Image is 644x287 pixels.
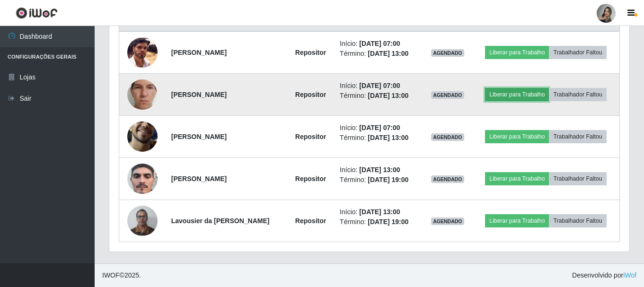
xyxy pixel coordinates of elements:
[431,175,464,183] span: AGENDADO
[623,271,636,279] a: iWof
[368,92,408,99] time: [DATE] 13:00
[549,214,606,227] button: Trabalhador Faltou
[549,88,606,101] button: Trabalhador Faltou
[127,37,158,68] img: 1734717801679.jpeg
[431,133,464,141] span: AGENDADO
[295,133,326,140] strong: Repositor
[295,175,326,183] strong: Repositor
[431,49,464,57] span: AGENDADO
[340,49,417,59] li: Término:
[431,91,464,99] span: AGENDADO
[340,217,417,227] li: Término:
[102,270,141,280] span: © 2025 .
[127,61,158,128] img: 1741739537666.jpeg
[340,39,417,49] li: Início:
[340,207,417,217] li: Início:
[485,130,549,143] button: Liberar para Trabalho
[171,49,227,56] strong: [PERSON_NAME]
[359,124,400,131] time: [DATE] 07:00
[549,130,606,143] button: Trabalhador Faltou
[485,46,549,59] button: Liberar para Trabalho
[340,175,417,185] li: Término:
[368,134,408,141] time: [DATE] 13:00
[171,91,227,98] strong: [PERSON_NAME]
[171,175,227,183] strong: [PERSON_NAME]
[359,82,400,89] time: [DATE] 07:00
[16,7,58,19] img: CoreUI Logo
[549,46,606,59] button: Trabalhador Faltou
[549,172,606,185] button: Trabalhador Faltou
[340,91,417,101] li: Término:
[572,270,636,280] span: Desenvolvido por
[359,166,400,174] time: [DATE] 13:00
[431,217,464,225] span: AGENDADO
[340,165,417,175] li: Início:
[368,50,408,57] time: [DATE] 13:00
[171,217,270,225] strong: Lavousier da [PERSON_NAME]
[340,81,417,91] li: Início:
[127,103,158,170] img: 1755034904390.jpeg
[485,88,549,101] button: Liberar para Trabalho
[485,214,549,227] button: Liberar para Trabalho
[295,217,326,225] strong: Repositor
[102,271,120,279] span: IWOF
[359,208,400,216] time: [DATE] 13:00
[340,123,417,133] li: Início:
[127,145,158,212] img: 1733256413053.jpeg
[295,91,326,98] strong: Repositor
[368,218,408,226] time: [DATE] 19:00
[368,176,408,183] time: [DATE] 19:00
[127,200,158,241] img: 1746326143997.jpeg
[171,133,227,140] strong: [PERSON_NAME]
[359,40,400,47] time: [DATE] 07:00
[340,133,417,143] li: Término:
[295,49,326,56] strong: Repositor
[485,172,549,185] button: Liberar para Trabalho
